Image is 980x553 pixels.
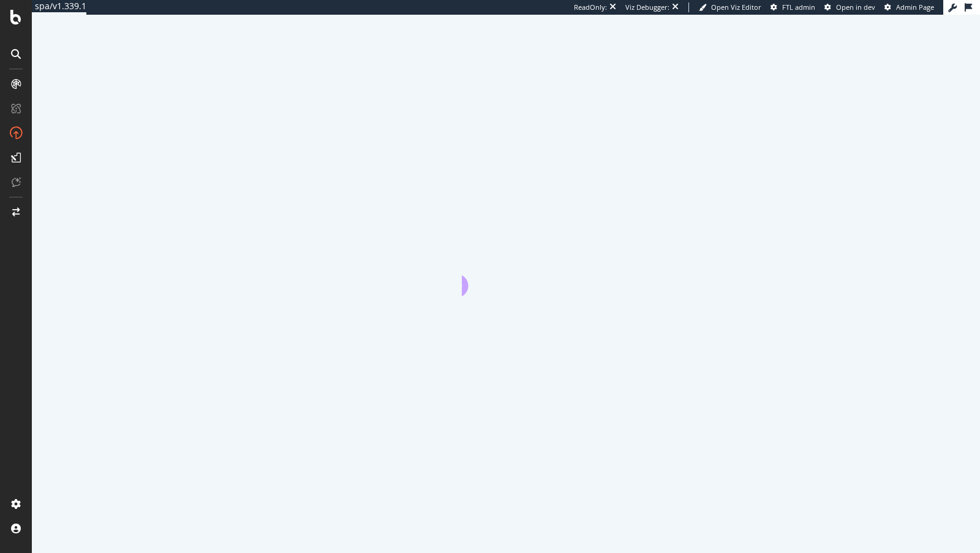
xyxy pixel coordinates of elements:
a: Open in dev [824,2,875,12]
a: Open Viz Editor [699,2,761,12]
a: Admin Page [884,2,934,12]
a: FTL admin [771,2,815,12]
span: Admin Page [896,2,934,12]
span: Open Viz Editor [711,2,761,12]
div: animation [462,252,550,296]
span: Open in dev [836,2,875,12]
span: FTL admin [782,2,815,12]
div: Viz Debugger: [625,2,669,12]
div: ReadOnly: [574,2,607,12]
